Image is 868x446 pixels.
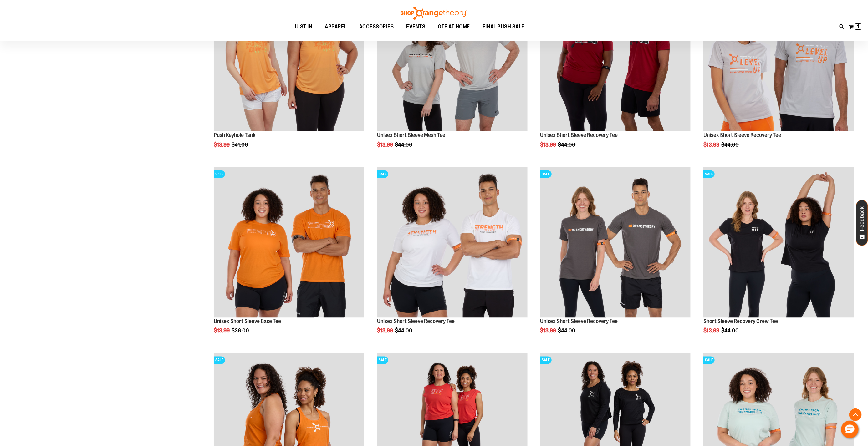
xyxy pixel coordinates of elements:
[540,357,552,364] span: SALE
[214,318,281,325] a: Unisex Short Sleeve Base Tee
[476,20,531,34] a: FINAL PUSH SALE
[700,164,857,350] div: product
[214,357,225,364] span: SALE
[214,132,255,138] a: Push Keyhole Tank
[377,132,445,138] a: Unisex Short Sleeve Mesh Tee
[703,167,854,319] a: Product image for Short Sleeve Recovery Crew TeeSALE
[214,328,231,334] span: $13.99
[540,167,691,319] a: Product image for Unisex Short Sleeve Recovery TeeSALE
[353,20,400,34] a: ACCESSORIES
[325,20,347,34] span: APPAREL
[849,408,862,421] button: Back To Top
[438,20,470,34] span: OTF AT HOME
[540,170,552,178] span: SALE
[859,206,865,231] span: Feedback
[214,167,364,318] img: Product image for Unisex Short Sleeve Base Tee
[558,328,577,334] span: $44.00
[540,142,557,148] span: $13.99
[377,357,388,364] span: SALE
[400,20,431,34] a: EVENTS
[703,328,720,334] span: $13.99
[377,167,528,318] img: Product image for Unisex Short Sleeve Recovery Tee
[703,167,854,318] img: Product image for Short Sleeve Recovery Crew Tee
[377,142,394,148] span: $13.99
[558,142,577,148] span: $44.00
[856,200,868,246] button: Feedback - Show survey
[294,20,313,34] span: JUST IN
[377,318,455,325] a: Unisex Short Sleeve Recovery Tee
[703,142,720,148] span: $13.99
[377,167,528,319] a: Product image for Unisex Short Sleeve Recovery TeeSALE
[540,167,691,318] img: Product image for Unisex Short Sleeve Recovery Tee
[703,357,715,364] span: SALE
[703,132,781,138] a: Unisex Short Sleeve Recovery Tee
[395,328,413,334] span: $44.00
[857,23,860,30] span: 1
[841,421,859,438] button: Hello, have a question? Let’s chat.
[214,170,225,178] span: SALE
[721,142,740,148] span: $44.00
[374,164,531,350] div: product
[319,20,353,34] a: APPAREL
[537,164,694,350] div: product
[287,20,319,34] a: JUST IN
[395,142,413,148] span: $44.00
[232,142,249,148] span: $41.00
[232,328,250,334] span: $36.00
[377,328,394,334] span: $13.99
[483,20,525,34] span: FINAL PUSH SALE
[214,142,231,148] span: $13.99
[540,328,557,334] span: $13.99
[721,328,740,334] span: $44.00
[400,7,468,20] img: Shop Orangetheory
[211,164,367,350] div: product
[406,20,425,34] span: EVENTS
[214,167,364,319] a: Product image for Unisex Short Sleeve Base TeeSALE
[540,318,618,325] a: Unisex Short Sleeve Recovery Tee
[377,170,388,178] span: SALE
[703,170,715,178] span: SALE
[540,132,618,138] a: Unisex Short Sleeve Recovery Tee
[703,318,778,325] a: Short Sleeve Recovery Crew Tee
[359,20,394,34] span: ACCESSORIES
[431,20,476,34] a: OTF AT HOME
